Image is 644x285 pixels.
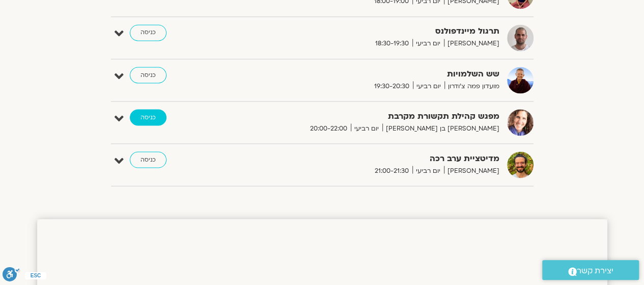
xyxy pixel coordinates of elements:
span: 21:00-21:30 [371,165,412,176]
span: 20:00-22:00 [306,123,351,134]
a: כניסה [130,24,166,41]
span: מועדון פמה צ'ודרון [444,81,499,91]
a: כניסה [130,67,166,83]
span: 18:30-19:30 [372,38,412,49]
strong: תרגול מיינדפולנס [250,24,499,38]
span: יום רביעי [412,38,444,49]
strong: מדיטציית ערב רכה [250,151,499,165]
a: כניסה [130,109,166,125]
strong: מפגש קהילת תקשורת מקרבת [250,109,499,123]
span: יום רביעי [351,123,382,134]
span: [PERSON_NAME] [444,38,499,49]
a: יצירת קשר [542,260,639,280]
span: [PERSON_NAME] [444,165,499,176]
a: כניסה [130,151,166,168]
span: יצירת קשר [577,264,613,278]
span: [PERSON_NAME] בן [PERSON_NAME] [382,123,499,134]
span: יום רביעי [413,81,444,91]
strong: שש השלמויות [250,67,499,81]
span: יום רביעי [412,165,444,176]
span: 19:30-20:30 [371,81,413,91]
